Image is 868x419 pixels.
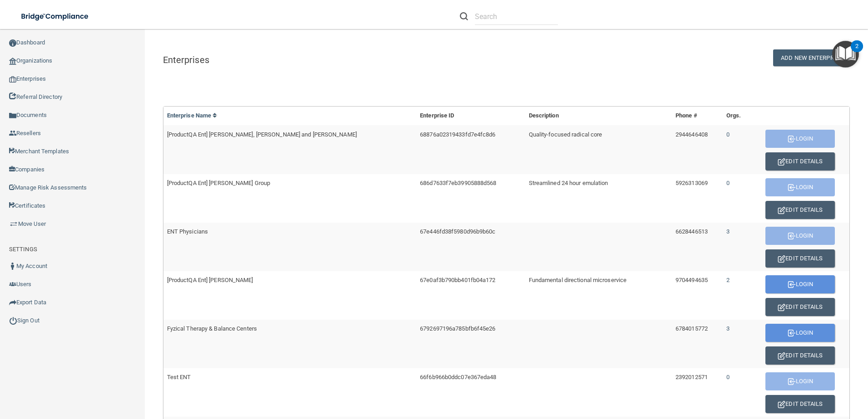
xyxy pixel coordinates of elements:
img: enterprise-login.afad3ce8.svg [788,184,796,191]
span: 67e0af3b790bb401fb04a172 [420,277,495,283]
span: Fyzical Therapy & Balance Centers [167,325,257,332]
span: 67e446fd38f5980d96b9b60c [420,228,495,235]
span: 6628446513 [676,228,708,235]
span: 68876a02319433fd7e4fc8d6 [420,131,495,138]
button: ADD NEW ENTERPRISE [773,49,850,66]
button: Edit Details [765,346,835,365]
img: enterprise-login.afad3ce8.svg [788,233,796,239]
img: ic_user_dark.df1a06c3.png [9,263,16,270]
th: Description [525,107,672,125]
button: Login [765,227,835,245]
a: Enterprise Name [167,112,218,119]
img: enterprise-edit.29f15f7b.svg [778,207,785,214]
h5: Enterprises [163,55,383,65]
span: 2 [726,277,730,283]
label: SETTINGS [9,244,37,255]
img: ic_power_dark.7ecde6b1.png [9,317,17,325]
span: 2392012571 [676,374,708,380]
button: Login [765,324,835,342]
th: Orgs. [723,107,751,125]
span: Test ENT [167,374,191,380]
span: Quality-focused radical core [529,131,602,138]
span: [ProductQA Ent] [PERSON_NAME] [167,277,253,283]
img: ic_dashboard_dark.d01f4a41.png [9,39,16,47]
div: 2 [855,46,858,58]
span: ENT Physicians [167,228,208,235]
img: enterprise-edit.29f15f7b.svg [778,304,785,311]
button: Login [765,275,835,293]
img: enterprise.0d942306.png [9,76,16,83]
span: [ProductQA Ent] [PERSON_NAME] Group [167,180,271,186]
img: organization-icon.f8decf85.png [9,58,16,65]
img: enterprise-login.afad3ce8.svg [788,330,796,336]
span: 0 [726,180,730,186]
span: 6784015772 [676,325,708,332]
span: 3 [726,228,730,235]
span: 2944646408 [676,131,708,138]
span: 0 [726,131,730,138]
button: Edit Details [765,395,835,413]
img: enterprise-edit.29f15f7b.svg [778,401,785,408]
th: Phone # [672,107,723,125]
th: Enterprise ID [416,107,525,125]
img: enterprise-edit.29f15f7b.svg [778,158,785,166]
img: icon-documents.8dae5593.png [9,112,16,119]
button: Login [765,372,835,390]
button: Edit Details [765,298,835,316]
img: icon-export.b9366987.png [9,299,16,306]
button: Open Resource Center, 2 new notifications [832,41,859,68]
span: 6792697196a785bfb6f45e26 [420,325,495,332]
button: Edit Details [765,201,835,219]
span: 66f6b966b0ddc07e367eda48 [420,374,496,380]
button: Login [765,130,835,148]
img: enterprise-login.afad3ce8.svg [788,136,796,142]
span: 5926313069 [676,180,708,186]
img: ic_reseller.de258add.png [9,130,16,137]
button: Edit Details [765,249,835,268]
input: Search [475,8,558,25]
img: bridge_compliance_login_screen.278c3ca4.svg [14,7,97,26]
button: Edit Details [765,152,835,171]
span: [ProductQA Ent] [PERSON_NAME], [PERSON_NAME] and [PERSON_NAME] [167,131,357,138]
img: ic-search.3b580494.png [460,12,468,20]
img: enterprise-edit.29f15f7b.svg [778,352,785,360]
img: briefcase.64adab9b.png [9,219,18,229]
img: enterprise-login.afad3ce8.svg [788,378,796,385]
span: 3 [726,325,730,332]
span: Fundamental directional microservice [529,277,627,283]
span: 9704494635 [676,277,708,283]
button: Login [765,178,835,196]
span: Streamlined 24 hour emulation [529,180,608,186]
img: icon-users.e205127d.png [9,281,16,288]
img: enterprise-edit.29f15f7b.svg [778,255,785,263]
span: 686d7633f7eb39905888d568 [420,180,496,186]
img: enterprise-login.afad3ce8.svg [788,281,796,288]
span: 0 [726,374,730,380]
